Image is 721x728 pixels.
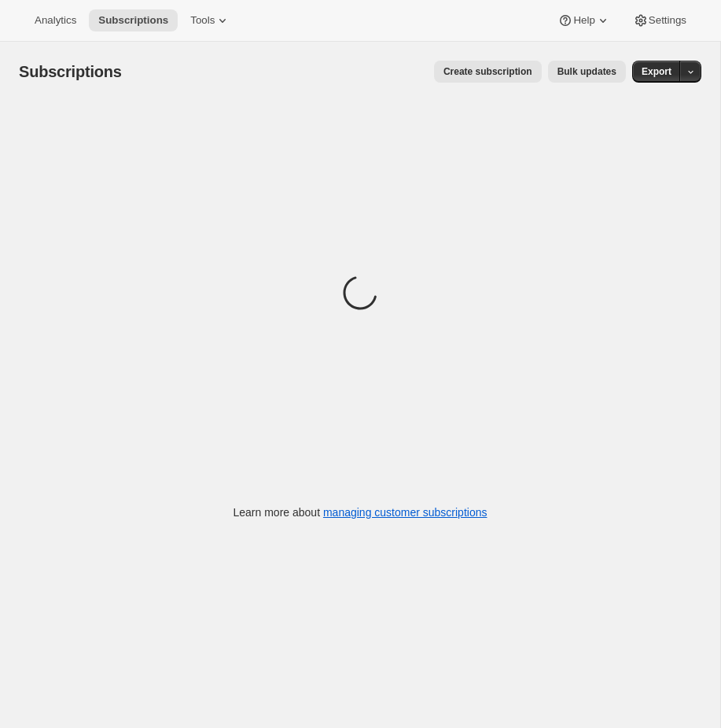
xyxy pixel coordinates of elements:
[181,9,240,31] button: Tools
[35,14,76,27] span: Analytics
[98,14,168,27] span: Subscriptions
[89,9,178,31] button: Subscriptions
[642,65,671,78] span: Export
[19,63,122,80] span: Subscriptions
[234,504,487,520] p: Learn more about
[434,61,542,83] button: Create subscription
[649,14,686,27] span: Settings
[624,9,696,31] button: Settings
[323,506,487,519] a: managing customer subscriptions
[573,14,594,27] span: Help
[557,65,616,78] span: Bulk updates
[25,9,86,31] button: Analytics
[632,61,681,83] button: Export
[443,65,532,78] span: Create subscription
[190,14,215,27] span: Tools
[548,9,620,31] button: Help
[548,61,626,83] button: Bulk updates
